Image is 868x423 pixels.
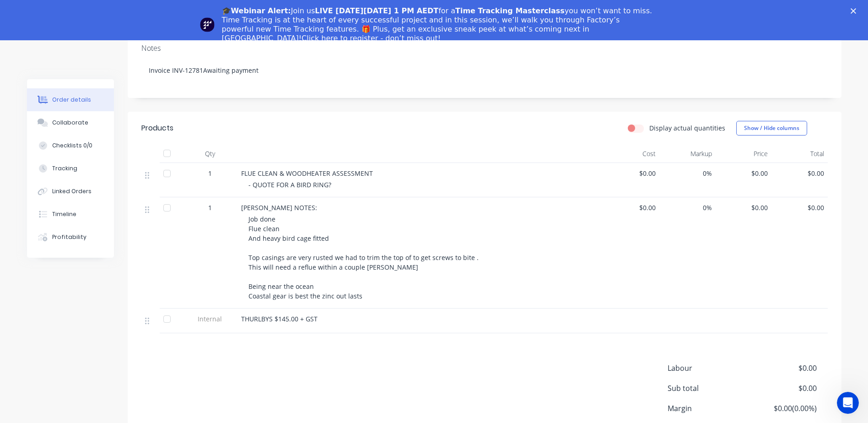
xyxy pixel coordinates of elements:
[208,203,212,212] span: 1
[663,203,712,212] span: 0%
[200,17,215,32] img: Profile image for Team
[649,123,725,133] label: Display actual quantities
[604,145,660,163] div: Cost
[749,403,816,414] span: $0.00 ( 0.00 %)
[27,157,114,180] button: Tracking
[659,145,716,163] div: Markup
[607,203,656,212] span: $0.00
[668,403,749,414] span: Margin
[607,168,656,178] span: $0.00
[27,226,114,249] button: Profitability
[716,145,772,163] div: Price
[775,168,824,178] span: $0.00
[668,383,749,394] span: Sub total
[27,134,114,157] button: Checklists 0/0
[851,8,860,14] div: Close
[208,168,212,178] span: 1
[663,168,712,178] span: 0%
[27,111,114,134] button: Collaborate
[749,363,816,374] span: $0.00
[141,123,173,134] div: Products
[27,88,114,111] button: Order details
[248,180,331,189] span: - QUOTE FOR A BIRD RING?
[248,215,479,300] span: Job done Flue clean And heavy bird cage fitted Top casings are very rusted we had to trim the top...
[771,145,828,163] div: Total
[749,383,816,394] span: $0.00
[719,168,768,178] span: $0.00
[141,56,828,84] div: Invoice INV-12781Awaiting payment
[668,363,749,374] span: Labour
[222,6,654,43] div: Join us for a you won’t want to miss. Time Tracking is at the heart of every successful project a...
[222,6,291,15] b: 🎓Webinar Alert:
[241,203,317,212] span: [PERSON_NAME] NOTES:
[52,141,92,150] div: Checklists 0/0
[186,314,234,324] span: Internal
[775,203,824,212] span: $0.00
[27,203,114,226] button: Timeline
[52,164,77,173] div: Tracking
[52,96,91,104] div: Order details
[315,6,438,15] b: LIVE [DATE][DATE] 1 PM AEDT
[52,187,92,195] div: Linked Orders
[719,203,768,212] span: $0.00
[52,210,76,218] div: Timeline
[736,121,807,136] button: Show / Hide columns
[302,34,441,43] a: Click here to register - don’t miss out!
[455,6,565,15] b: Time Tracking Masterclass
[52,119,88,127] div: Collaborate
[27,180,114,203] button: Linked Orders
[837,392,859,414] iframe: Intercom live chat
[52,233,86,241] div: Profitability
[241,315,318,323] span: THURLBYS $145.00 + GST
[141,44,828,53] div: Notes
[241,169,373,178] span: FLUE CLEAN & WOODHEATER ASSESSMENT
[183,145,237,163] div: Qty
